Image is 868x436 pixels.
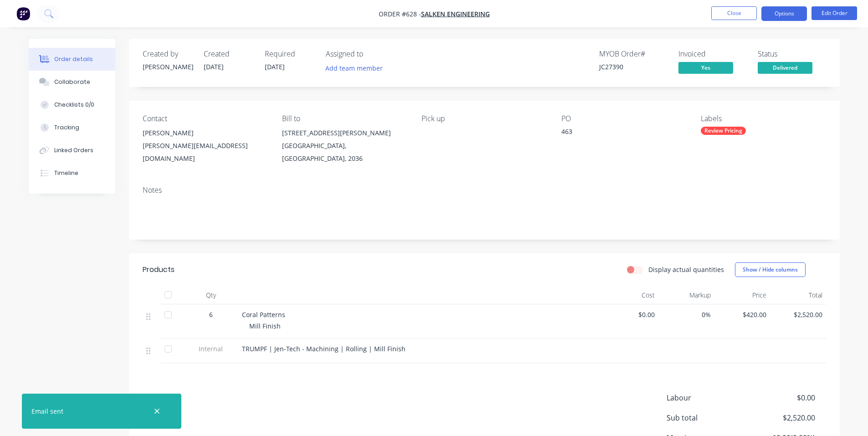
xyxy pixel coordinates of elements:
div: Review Pricing [701,127,746,135]
div: Required [265,50,315,58]
div: Status [758,50,826,58]
span: Yes [678,62,733,73]
div: Pick up [421,114,546,123]
div: Tracking [54,123,79,132]
span: $0.00 [606,310,655,319]
div: [PERSON_NAME] [143,62,193,72]
button: Add team member [326,62,388,74]
span: Sub total [667,412,748,423]
div: Labels [701,114,826,123]
div: Total [770,286,826,304]
span: Labour [667,392,748,403]
div: Price [714,286,770,304]
div: MYOB Order # [599,50,668,58]
span: $2,520.00 [747,412,815,423]
div: 463 [561,127,675,139]
img: Factory [16,7,30,21]
span: Delivered [758,62,812,73]
div: [STREET_ADDRESS][PERSON_NAME] [282,127,407,139]
a: Salken Engineering [421,10,490,18]
div: Email sent [31,406,63,416]
div: Collaborate [54,78,90,86]
span: Mill Finish [249,322,281,330]
span: 6 [209,310,213,319]
button: Collaborate [29,71,115,93]
div: [STREET_ADDRESS][PERSON_NAME][GEOGRAPHIC_DATA], [GEOGRAPHIC_DATA], 2036 [282,127,407,165]
div: Qty [184,286,238,304]
button: Tracking [29,116,115,139]
button: Options [761,6,807,21]
button: Checklists 0/0 [29,93,115,116]
div: Checklists 0/0 [54,101,94,109]
div: [PERSON_NAME] [143,127,267,139]
button: Show / Hide columns [735,262,806,277]
button: Edit Order [812,6,857,20]
div: Cost [603,286,659,304]
div: Linked Orders [54,146,93,154]
div: [PERSON_NAME][EMAIL_ADDRESS][DOMAIN_NAME] [143,139,267,165]
div: Products [143,264,175,275]
label: Display actual quantities [648,265,724,274]
span: Order #628 - [379,10,421,18]
span: Coral Patterns [242,310,285,319]
span: 0% [662,310,711,319]
div: Assigned to [326,50,417,58]
button: Timeline [29,162,115,185]
div: Notes [143,186,826,195]
div: [PERSON_NAME][PERSON_NAME][EMAIL_ADDRESS][DOMAIN_NAME] [143,127,267,165]
div: Timeline [54,169,78,177]
span: $2,520.00 [774,310,822,319]
div: JC27390 [599,62,668,72]
div: Bill to [282,114,407,123]
div: Created by [143,50,193,58]
button: Linked Orders [29,139,115,162]
span: Internal [187,344,235,354]
div: Contact [143,114,267,123]
button: Delivered [758,62,812,76]
span: TRUMPF | Jen-Tech - Machining | Rolling | Mill Finish [242,344,406,353]
div: Order details [54,55,92,63]
div: Created [204,50,254,58]
span: [DATE] [265,62,285,71]
div: Markup [658,286,714,304]
div: PO [561,114,686,123]
span: $420.00 [718,310,767,319]
div: Invoiced [678,50,747,58]
span: [DATE] [204,62,224,71]
button: Order details [29,48,115,71]
div: [GEOGRAPHIC_DATA], [GEOGRAPHIC_DATA], 2036 [282,139,407,165]
button: Add team member [320,62,387,74]
span: $0.00 [747,392,815,403]
button: Close [711,6,757,20]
